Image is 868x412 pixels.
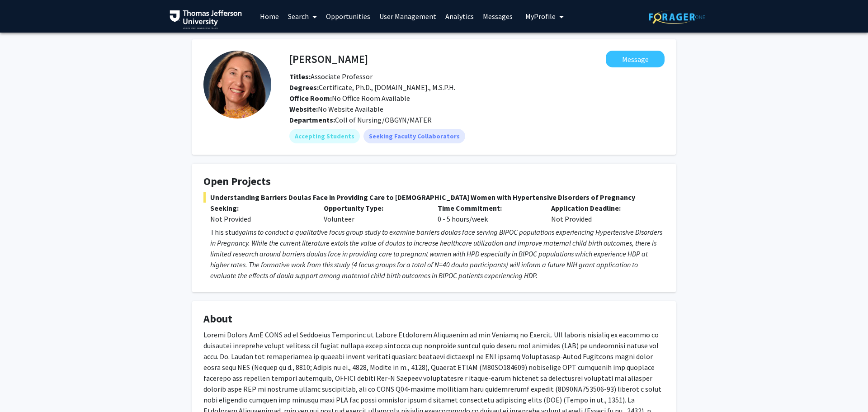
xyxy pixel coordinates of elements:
[431,203,544,224] div: 0 - 5 hours/week
[317,203,430,224] div: Volunteer
[606,51,665,67] button: Message Meghan Gannon
[649,10,705,24] img: ForagerOne Logo
[210,213,310,224] div: Not Provided
[375,0,441,32] a: User Management
[551,203,651,213] p: Application Deadline:
[289,83,319,92] b: Degrees:
[210,203,310,213] p: Seeking:
[203,51,271,118] img: Profile Picture
[289,129,360,143] mat-chip: Accepting Students
[289,72,373,81] span: Associate Professor
[363,129,465,143] mat-chip: Seeking Faculty Collaborators
[321,0,375,32] a: Opportunities
[289,94,410,103] span: No Office Room Available
[210,227,662,280] em: aims to conduct a qualitative focus group study to examine barriers doulas face serving BIPOC pop...
[255,0,283,32] a: Home
[438,203,538,213] p: Time Commitment:
[478,0,517,32] a: Messages
[203,313,665,326] h4: About
[210,227,665,281] p: This study
[203,175,665,188] h4: Open Projects
[289,104,318,114] b: Website:
[441,0,478,32] a: Analytics
[283,0,321,32] a: Search
[203,192,665,203] span: Understanding Barriers Doulas Face in Providing Care to [DEMOGRAPHIC_DATA] Women with Hypertensiv...
[525,12,556,21] span: My Profile
[289,94,332,103] b: Office Room:
[289,104,383,114] span: No Website Available
[170,10,242,29] img: Thomas Jefferson University Logo
[335,115,432,124] span: Coll of Nursing/OBGYN/MATER
[289,115,335,124] b: Departments:
[289,51,368,67] h4: [PERSON_NAME]
[324,203,424,213] p: Opportunity Type:
[544,203,658,224] div: Not Provided
[289,72,311,81] b: Titles:
[289,83,455,92] span: Certificate, Ph.D., [DOMAIN_NAME]., M.S.P.H.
